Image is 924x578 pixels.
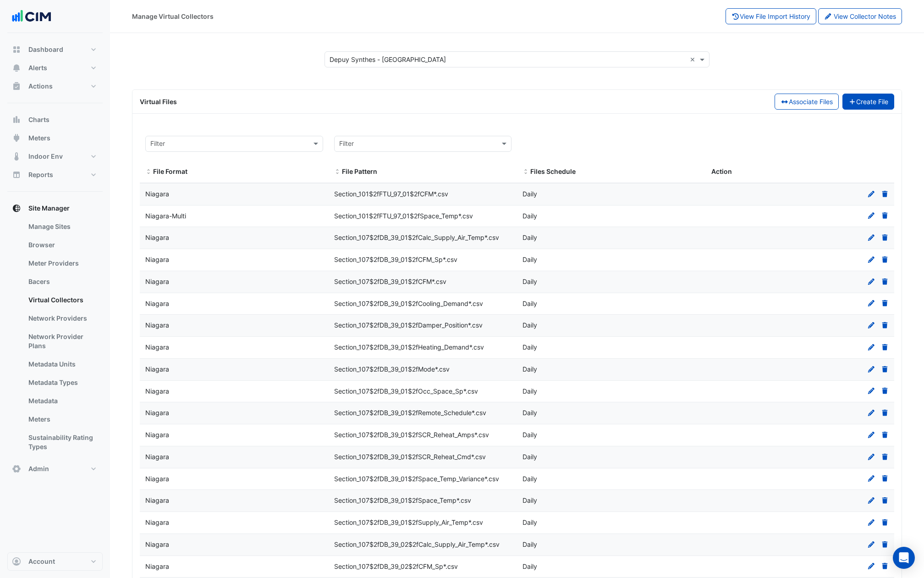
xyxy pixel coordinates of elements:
a: Manage Sites [21,217,103,236]
a: Edit [867,190,875,198]
span: Niagara [145,190,169,198]
span: File Pattern [334,168,341,176]
a: Sustainability Rating Types [21,428,103,456]
div: Section_107$2fDB_39_01$2fHeating_Demand*.csv [329,342,517,353]
span: Alerts [28,63,47,72]
div: Daily [517,320,706,331]
span: Niagara [145,321,169,329]
a: Edit [867,278,875,285]
div: Section_107$2fDB_39_01$2fSCR_Reheat_Cmd*.csv [329,452,517,462]
a: Delete [881,518,889,526]
a: Delete [881,409,889,417]
a: Edit [867,540,875,548]
div: Open Intercom Messenger [893,547,915,569]
a: Meters [21,410,103,428]
div: Daily [517,189,706,200]
a: Edit [867,496,875,504]
div: Daily [517,517,706,528]
div: Section_107$2fDB_39_01$2fDamper_Position*.csv [329,320,517,331]
a: Metadata [21,392,103,410]
app-icon: Charts [12,115,21,124]
span: Niagara [145,475,169,483]
div: Daily [517,364,706,375]
div: Section_107$2fDB_39_01$2fSupply_Air_Temp*.csv [329,517,517,528]
span: Action [711,167,732,175]
div: Daily [517,452,706,462]
a: Edit [867,365,875,373]
div: Section_107$2fDB_39_02$2fCalc_Supply_Air_Temp*.csv [329,539,517,550]
button: Account [7,552,103,571]
a: Edit [867,212,875,220]
a: Network Providers [21,309,103,328]
span: Niagara [145,365,169,373]
a: Delete [881,431,889,439]
button: Indoor Env [7,147,103,166]
span: Niagara [145,343,169,351]
a: Delete [881,212,889,220]
a: Edit [867,233,875,241]
app-icon: Dashboard [12,45,21,54]
span: Files Schedule [530,167,576,175]
app-icon: Meters [12,133,21,143]
app-icon: Site Manager [12,204,21,213]
div: Daily [517,211,706,222]
span: Clear [690,55,698,64]
app-icon: Indoor Env [12,152,21,161]
a: Delete [881,562,889,570]
app-icon: Actions [12,82,21,91]
div: Daily [517,277,706,287]
div: Daily [517,342,706,353]
a: Delete [881,453,889,461]
div: Daily [517,299,706,309]
a: Delete [881,321,889,329]
div: Section_107$2fDB_39_01$2fSCR_Reheat_Amps*.csv [329,430,517,440]
span: Charts [28,115,49,124]
span: File Pattern [342,167,377,175]
a: Delete [881,300,889,307]
div: Section_107$2fDB_39_01$2fCFM_Sp*.csv [329,255,517,265]
div: Daily [517,474,706,484]
div: Section_107$2fDB_39_02$2fCFM_Sp*.csv [329,561,517,572]
a: Edit [867,300,875,307]
a: Bacers [21,272,103,291]
div: Section_101$2fFTU_97_01$2fCFM*.csv [329,189,517,200]
span: Niagara [145,409,169,417]
a: Edit [867,387,875,395]
span: File Format [153,167,187,175]
a: Delete [881,540,889,548]
div: Site Manager [7,217,103,460]
a: Edit [867,475,875,483]
a: Virtual Collectors [21,291,103,309]
button: Create File [842,94,895,110]
a: Network Provider Plans [21,328,103,355]
a: Metadata Types [21,373,103,392]
div: Section_107$2fDB_39_01$2fCalc_Supply_Air_Temp*.csv [329,233,517,243]
a: Delete [881,343,889,351]
div: Section_107$2fDB_39_01$2fSpace_Temp_Variance*.csv [329,474,517,484]
span: Reports [28,170,53,179]
div: Section_107$2fDB_39_01$2fCooling_Demand*.csv [329,299,517,309]
button: Associate Files [775,94,839,110]
img: Company Logo [11,7,52,26]
span: Actions [28,82,53,91]
button: Reports [7,166,103,184]
button: Meters [7,129,103,147]
a: Edit [867,562,875,570]
div: Daily [517,430,706,440]
button: View File Import History [726,8,816,24]
a: Delete [881,387,889,395]
a: Delete [881,496,889,504]
span: Niagara [145,300,169,307]
div: Daily [517,495,706,506]
div: Section_107$2fDB_39_01$2fOcc_Space_Sp*.csv [329,386,517,397]
a: Edit [867,431,875,439]
a: Edit [867,518,875,526]
a: Edit [867,453,875,461]
span: Site Manager [28,204,70,213]
span: Account [28,557,55,566]
span: Niagara [145,431,169,439]
a: Edit [867,256,875,263]
a: Metadata Units [21,355,103,373]
a: Edit [867,321,875,329]
span: Meters [28,133,50,143]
